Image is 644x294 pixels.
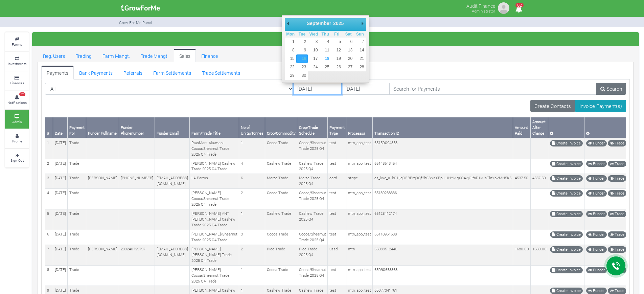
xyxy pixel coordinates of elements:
td: 6 [45,230,53,245]
td: test [328,230,346,245]
a: Funder [586,161,607,167]
a: Funder [586,231,607,238]
a: Referrals [118,66,148,79]
td: Cocoa/Shearnut Trade 2025 Q4 [297,265,328,286]
td: Maize Trade [265,174,297,188]
td: Trade [68,138,86,159]
td: 65099512440 [373,245,513,265]
button: 23 [296,63,308,71]
td: 65150094853 [373,138,513,159]
a: Funder [586,140,607,146]
td: Cocoa/Shearnut Trade 2025 Q4 [297,138,328,159]
a: Funder [586,288,607,294]
td: mtn_app_test [346,188,373,209]
td: 65148643454 [373,159,513,174]
td: 5 [45,209,53,230]
td: [PHONE_NUMBER] [119,174,155,188]
th: Payment For [68,117,86,138]
button: 27 [343,63,354,71]
td: 2 [239,245,265,265]
button: 6 [343,38,354,46]
button: 14 [354,46,366,54]
button: 2 [296,38,308,46]
a: Trade [608,190,626,197]
abbr: Tuesday [299,32,305,37]
th: Payment Type [328,117,346,138]
button: Previous Month [285,18,292,28]
a: Profile [5,129,29,148]
button: 21 [354,54,366,63]
a: Sales [174,49,196,62]
th: Funder Phonenumber [119,117,155,138]
th: # [45,117,53,138]
a: Funder [586,175,607,182]
button: 15 [285,54,296,63]
td: mtn_app_test [346,159,373,174]
td: test [328,138,346,159]
small: Investments [8,61,26,66]
td: [DATE] [53,138,68,159]
a: Invoice Payment(s) [575,100,626,112]
td: [PERSON_NAME]/Shearnut Trade 2025 Q4 Trade [190,230,239,245]
img: growforme image [119,1,162,15]
button: 4 [319,38,331,46]
a: Create Invoice [550,190,583,197]
th: Amount After Charge [531,117,548,138]
a: Payments [41,66,74,79]
a: Create Invoice [550,211,583,217]
td: [PERSON_NAME] [PERSON_NAME] Trade 2025 Q4 Trade [190,245,239,265]
td: [EMAIL_ADDRESS][DOMAIN_NAME] [155,245,190,265]
img: growforme image [497,1,510,15]
td: Trade [68,265,86,286]
a: Finances [5,71,29,90]
td: 65090653368 [373,265,513,286]
small: Grow For Me Panel [119,20,152,25]
button: 9 [296,46,308,54]
button: 24 [308,63,319,71]
th: Crop/Trade Schedule [297,117,328,138]
button: 25 [319,63,331,71]
a: Create Contacts [530,100,575,112]
td: test [328,188,346,209]
td: [DATE] [53,209,68,230]
td: [PERSON_NAME] ANTI [PERSON_NAME] Cashew Trade 2025 Q4 Trade [190,209,239,230]
button: 8 [285,46,296,54]
td: 233240729797 [119,245,155,265]
td: 4 [45,188,53,209]
td: Cocoa Trade [265,138,297,159]
abbr: Wednesday [309,32,318,37]
button: 10 [308,46,319,54]
td: mtn_app_test [346,209,373,230]
a: Farm Mangt. [97,49,135,62]
button: 16 [296,54,308,63]
a: Trade [608,175,626,182]
a: Sign Out [5,149,29,167]
td: Cocoa Trade [265,230,297,245]
a: Farms [5,32,29,51]
td: Cocoa/Shearnut Trade 2025 Q4 [297,230,328,245]
td: 1 [45,138,53,159]
td: ussd [328,245,346,265]
a: Trade Settlements [197,66,246,79]
div: September [306,18,332,28]
td: Trade [68,174,86,188]
a: Reg. Users [38,49,70,62]
a: Create Invoice [550,267,583,273]
td: Maize Trade 2025 Q4 [297,174,328,188]
td: [DATE] [53,230,68,245]
a: Funder [586,211,607,217]
a: Admin [5,110,29,129]
td: test [328,159,346,174]
td: card [328,174,346,188]
a: Trade [608,211,626,217]
td: Trade [68,188,86,209]
button: 20 [343,54,354,63]
a: Investments [5,52,29,70]
td: [PERSON_NAME] Cashew Trade 2025 Q4 Trade [190,159,239,174]
small: Administrator [472,8,495,14]
td: 1680.00 [513,245,531,265]
td: Cashew Trade [265,159,297,174]
a: Search [596,83,626,95]
td: [DATE] [53,245,68,265]
td: Rice Trade [265,245,297,265]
